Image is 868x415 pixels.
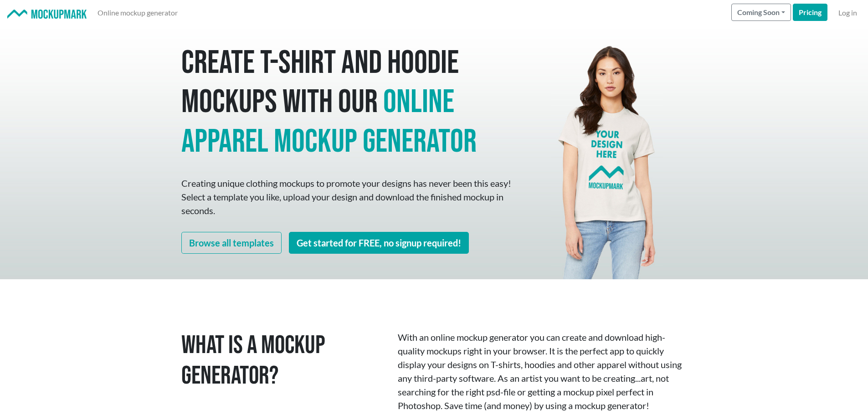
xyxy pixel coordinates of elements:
h1: Create T-shirt and hoodie mockups with our [181,44,514,162]
p: Creating unique clothing mockups to promote your designs has never been this easy! Select a templ... [181,176,514,217]
a: Online mockup generator [94,4,181,22]
img: Mockup Mark [7,10,87,19]
a: Browse all templates [181,232,282,254]
h1: What is a Mockup Generator? [181,330,384,391]
p: With an online mockup generator you can create and download high-quality mockups right in your br... [398,330,687,412]
a: Log in [835,4,861,22]
span: online apparel mockup generator [181,82,477,161]
a: Pricing [793,4,827,21]
a: Get started for FREE, no signup required! [289,232,469,254]
button: Coming Soon [731,4,791,21]
img: Mockup Mark hero - your design here [551,26,664,279]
